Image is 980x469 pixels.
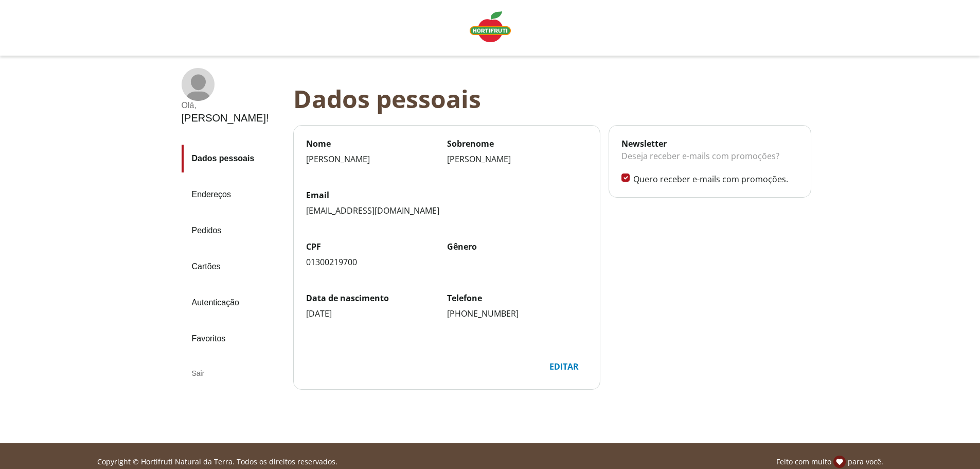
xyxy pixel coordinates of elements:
[182,101,269,110] div: Olá ,
[447,308,588,319] div: [PHONE_NUMBER]
[182,289,285,317] a: Autenticação
[447,138,588,149] label: Sobrenome
[182,181,285,209] a: Endereços
[470,11,511,42] img: Logo
[182,145,285,172] a: Dados pessoais
[306,205,588,216] div: [EMAIL_ADDRESS][DOMAIN_NAME]
[776,456,883,468] p: Feito com muito para você.
[182,217,285,245] a: Pedidos
[182,361,285,386] div: Sair
[182,112,269,124] div: [PERSON_NAME] !
[97,457,337,467] p: Copyright © Hortifruti Natural da Terra. Todos os direitos reservados.
[306,138,447,149] label: Nome
[306,308,447,319] div: [DATE]
[306,292,447,304] label: Data de nascimento
[293,84,819,113] div: Dados pessoais
[182,253,285,281] a: Cartões
[541,357,587,376] div: Editar
[306,153,447,165] div: [PERSON_NAME]
[541,356,587,377] button: Editar
[466,7,515,48] a: Logo
[306,189,588,201] label: Email
[633,173,798,185] label: Quero receber e-mails com promoções.
[4,456,976,468] div: Linha de sessão
[447,241,588,252] label: Gênero
[621,138,798,149] div: Newsletter
[833,456,846,468] img: amor
[182,325,285,353] a: Favoritos
[447,153,588,165] div: [PERSON_NAME]
[306,256,447,268] div: 01300219700
[621,149,798,173] div: Deseja receber e-mails com promoções?
[447,292,588,304] label: Telefone
[306,241,447,252] label: CPF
